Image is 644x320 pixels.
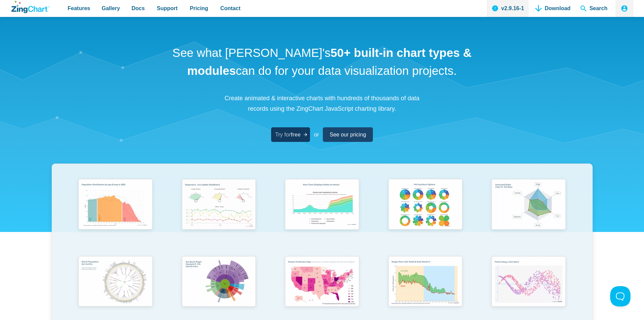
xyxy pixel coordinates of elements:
img: Range Chart with Rultes & Scale Markers [384,253,467,312]
h1: See what [PERSON_NAME]'s can do for your data visualization projects. [170,44,474,80]
a: Population Distribution by Age Group in 2052 [64,176,167,253]
span: Gallery [102,4,120,13]
span: Support [157,4,177,13]
span: or [314,130,319,139]
span: Contact [220,4,241,13]
img: Sun Burst Plugin Example ft. File System Data [177,253,260,312]
strong: 50+ built-in chart types & modules [187,46,472,77]
a: Try forfree [271,127,310,142]
img: Animated Radar Chart ft. Pet Data [487,176,570,235]
a: ZingChart Logo. Click to return to the homepage [11,1,50,13]
span: Docs [132,4,145,13]
span: Features [68,4,90,13]
a: Responsive Live Update Dashboard [167,176,270,253]
img: Population Distribution by Age Group in 2052 [74,176,157,235]
img: Election Predictions Map [281,253,363,312]
a: Area Chart (Displays Nodes on Hover) [270,176,374,253]
a: See our pricing [323,127,373,142]
a: Animated Radar Chart ft. Pet Data [477,176,580,253]
img: Points Along a Sine Wave [487,253,570,312]
img: Pie Transform Options [384,176,467,235]
a: Pie Transform Options [374,176,477,253]
img: World Population by Country [74,253,157,312]
p: Create animated & interactive charts with hundreds of thousands of data records using the ZingCha... [221,93,424,114]
span: Pricing [190,4,208,13]
span: See our pricing [330,130,366,139]
img: Responsive Live Update Dashboard [177,176,260,235]
iframe: Toggle Customer Support [610,286,630,306]
img: Area Chart (Displays Nodes on Hover) [281,176,363,235]
span: Try for [275,130,301,139]
strong: free [291,132,301,137]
